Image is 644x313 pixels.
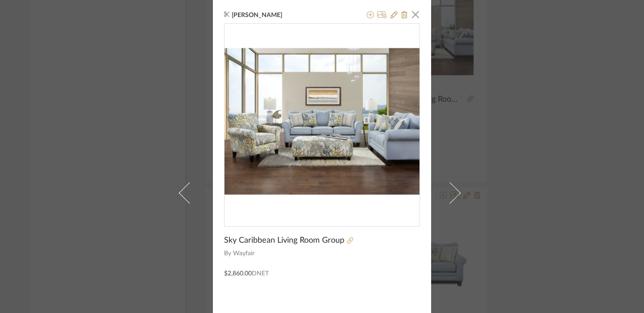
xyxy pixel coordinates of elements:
span: $2,860.00 [224,270,252,277]
div: 0 [225,24,419,219]
img: 7fa2cacf-1bb8-4826-bf26-1df75377858a_436x436.jpg [225,24,419,219]
span: Sky Caribbean Living Room Group [224,236,344,245]
span: Wayfair [233,249,420,258]
span: DNET [252,270,269,277]
span: By [224,249,231,258]
button: Close [407,5,424,23]
span: [PERSON_NAME] [232,11,296,19]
